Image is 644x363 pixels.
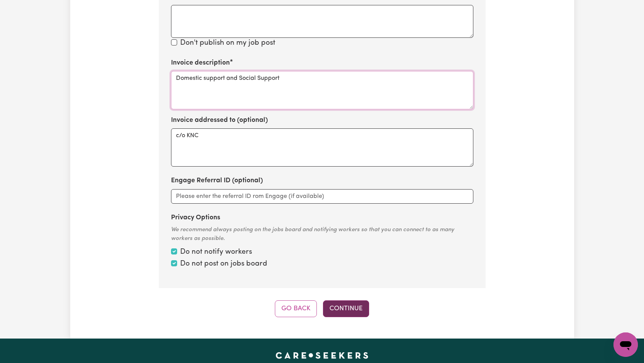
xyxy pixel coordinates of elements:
[171,71,473,109] textarea: Domestic support and Social Support
[275,300,317,317] button: Go Back
[180,38,275,49] label: Don't publish on my job post
[171,128,473,167] textarea: c/o KNC
[171,115,268,125] label: Invoice addressed to (optional)
[171,226,473,243] div: We recommend always posting on the jobs board and notifying workers so that you can connect to as...
[323,300,369,317] button: Continue
[613,332,638,357] iframe: Button to launch messaging window
[171,213,220,223] label: Privacy Options
[180,259,267,270] label: Do not post on jobs board
[171,176,263,186] label: Engage Referral ID (optional)
[171,58,230,68] label: Invoice description
[276,352,368,358] a: Careseekers home page
[171,189,473,204] input: Please enter the referral ID rom Engage (if available)
[180,247,252,258] label: Do not notify workers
